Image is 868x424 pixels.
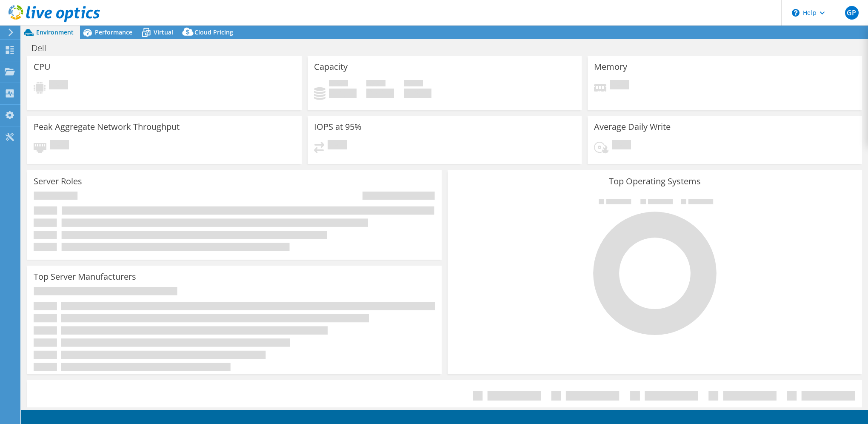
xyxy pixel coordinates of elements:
span: Pending [612,140,631,152]
h3: CPU [34,62,51,72]
h4: 0 GiB [404,89,431,98]
span: Cloud Pricing [194,28,233,36]
span: GP [845,6,859,20]
h3: Server Roles [34,177,82,186]
h3: Peak Aggregate Network Throughput [34,122,180,132]
span: Environment [36,28,74,36]
h3: Average Daily Write [594,122,671,132]
h4: 0 GiB [366,89,394,98]
h3: IOPS at 95% [314,122,362,132]
h3: Top Operating Systems [454,177,856,186]
span: Total [404,80,423,89]
span: Pending [49,80,68,92]
span: Performance [95,28,132,36]
h3: Memory [594,62,627,72]
span: Pending [610,80,629,92]
span: Free [366,80,385,89]
span: Pending [50,140,69,152]
svg: \n [792,9,799,17]
h3: Capacity [314,62,348,72]
span: Pending [328,140,347,152]
span: Virtual [154,28,173,36]
span: Used [329,80,348,89]
h1: Dell [28,43,60,53]
h4: 0 GiB [329,89,357,98]
h3: Top Server Manufacturers [34,272,136,281]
